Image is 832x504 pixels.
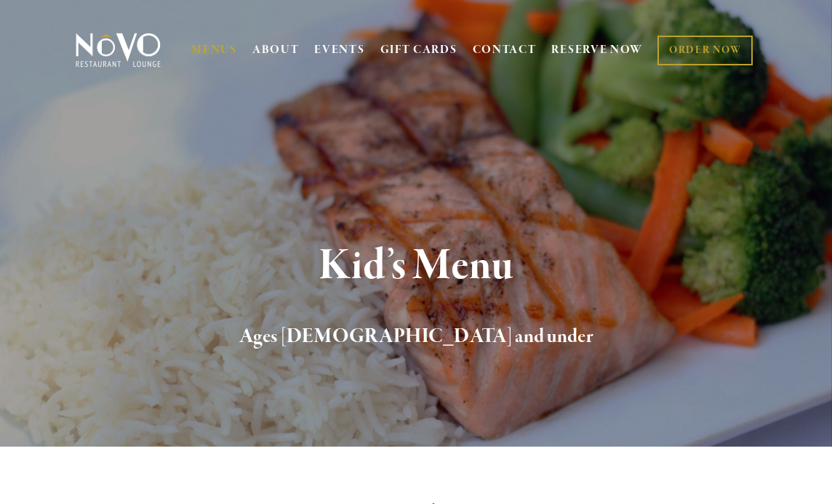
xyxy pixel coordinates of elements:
a: MENUS [191,43,237,57]
a: ORDER NOW [657,36,753,65]
h2: Ages [DEMOGRAPHIC_DATA] and under [94,322,739,352]
a: ABOUT [252,43,300,57]
h1: Kid’s Menu [94,243,739,290]
a: CONTACT [473,36,537,64]
a: GIFT CARDS [380,36,457,64]
a: RESERVE NOW [551,36,643,64]
a: EVENTS [314,43,364,57]
img: Novo Restaurant &amp; Lounge [73,32,164,68]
